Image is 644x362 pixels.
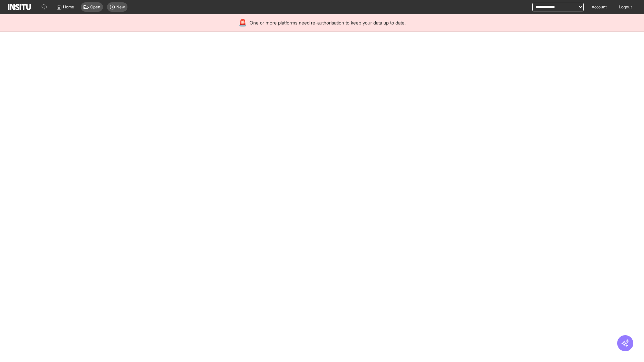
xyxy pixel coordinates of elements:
[238,18,247,27] div: 🚨
[250,19,406,26] span: One or more platforms need re-authorisation to keep your data up to date.
[8,4,31,10] img: Logo
[63,4,74,10] span: Home
[90,4,100,10] span: Open
[116,4,125,10] span: New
